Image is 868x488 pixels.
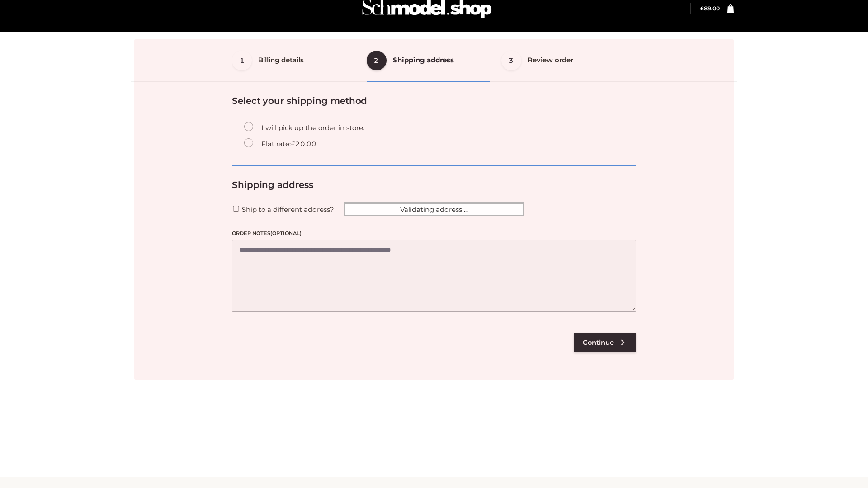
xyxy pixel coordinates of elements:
bdi: 89.00 [700,5,720,12]
span: £ [700,5,704,12]
div: Validating address ... [344,202,524,217]
a: £89.00 [700,5,720,12]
